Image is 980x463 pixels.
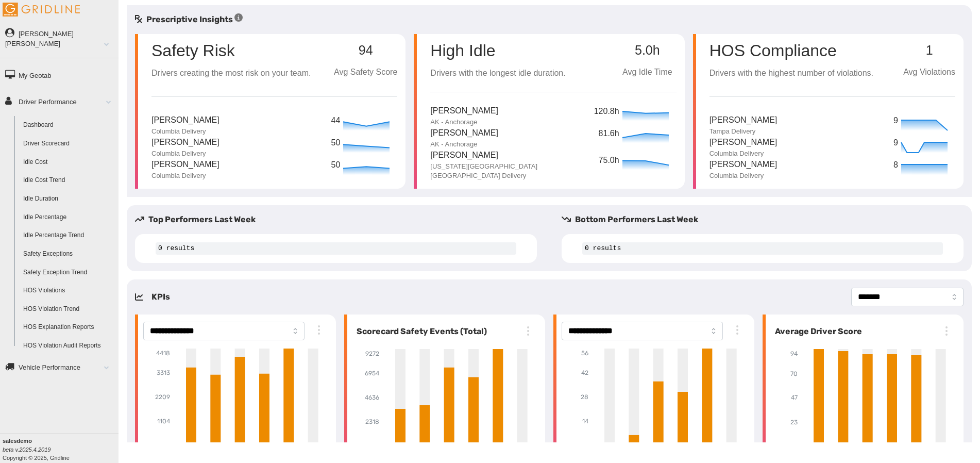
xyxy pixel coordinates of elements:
i: beta v.2025.4.2019 [3,447,50,453]
tspan: 0 [375,442,379,450]
h5: Bottom Performers Last Week [562,213,972,226]
tspan: 6954 [365,370,380,377]
p: [PERSON_NAME] [709,114,778,127]
p: [PERSON_NAME] [151,136,219,149]
p: AK - Anchorage [430,118,498,127]
tspan: 0 [166,442,170,449]
p: 44 [331,114,341,127]
p: Columbia Delivery [151,149,219,158]
h6: Scorecard Safety Events (Total) [352,325,487,338]
p: 1 [903,43,955,58]
a: HOS Explanation Reports [19,318,119,337]
p: Safety Risk [151,42,235,59]
tspan: 14 [582,418,589,425]
tspan: 23 [790,419,798,426]
a: HOS Violations [19,282,119,300]
p: Avg Idle Time [618,66,677,79]
p: [PERSON_NAME] [151,114,219,127]
tspan: 2209 [155,393,170,401]
a: Safety Exceptions [19,245,119,263]
p: 94 [334,43,397,58]
a: Dashboard [19,116,119,135]
tspan: 3313 [157,369,170,376]
p: 81.6h [599,127,620,140]
p: High Idle [430,42,565,59]
h5: KPIs [151,291,170,303]
code: 0 results [582,242,943,255]
p: Drivers creating the most risk on your team. [151,67,311,80]
img: Gridline [3,3,80,16]
p: [PERSON_NAME] [709,136,778,149]
p: Columbia Delivery [151,127,219,136]
a: HOS Violation Audit Reports [19,337,119,355]
h5: Top Performers Last Week [135,213,545,226]
p: Tampa Delivery [709,127,778,136]
a: HOS Violation Trend [19,300,119,319]
p: [PERSON_NAME] [430,105,498,118]
p: 9 [893,137,899,150]
tspan: 56 [581,350,588,357]
p: 75.0h [599,154,620,167]
p: Avg Violations [903,66,955,79]
tspan: 0 [793,442,798,450]
a: Idle Percentage [19,208,119,227]
tspan: 47 [791,394,798,401]
p: [PERSON_NAME] [430,149,590,162]
p: 50 [331,137,341,150]
code: 0 results [156,242,516,255]
a: Safety Exception Trend [19,263,119,282]
tspan: 42 [581,369,588,376]
p: [PERSON_NAME] [709,158,778,171]
tspan: 2318 [365,418,379,425]
tspan: 1104 [157,418,171,425]
h6: Average Driver Score [771,325,862,338]
a: Idle Percentage Trend [19,226,119,245]
p: Avg Safety Score [334,66,397,79]
p: Columbia Delivery [709,171,778,180]
b: salesdemo [3,438,32,444]
p: Columbia Delivery [151,171,219,180]
tspan: 4636 [365,394,379,401]
a: Idle Cost Trend [19,171,119,190]
tspan: 70 [790,370,798,377]
p: HOS Compliance [709,42,873,59]
tspan: 0 [584,442,588,449]
p: 5.0h [618,43,677,58]
p: AK - Anchorage [430,140,498,149]
tspan: 9272 [365,350,379,357]
p: Columbia Delivery [709,149,778,158]
p: 9 [893,114,899,127]
p: [PERSON_NAME] [151,158,219,171]
p: Drivers with the longest idle duration. [430,67,565,80]
tspan: 94 [790,350,798,357]
p: 50 [331,159,341,172]
a: Idle Duration [19,190,119,208]
a: Idle Cost [19,153,119,172]
div: Copyright © 2025, Gridline [3,437,119,462]
h5: Prescriptive Insights [135,13,243,26]
p: 8 [893,159,899,172]
tspan: 4418 [156,350,170,357]
tspan: 28 [581,393,588,401]
p: 120.8h [594,105,620,118]
a: Driver Scorecard [19,135,119,153]
p: Drivers with the highest number of violations. [709,67,873,80]
p: [PERSON_NAME] [430,127,498,140]
p: [US_STATE][GEOGRAPHIC_DATA] [GEOGRAPHIC_DATA] Delivery [430,162,590,180]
